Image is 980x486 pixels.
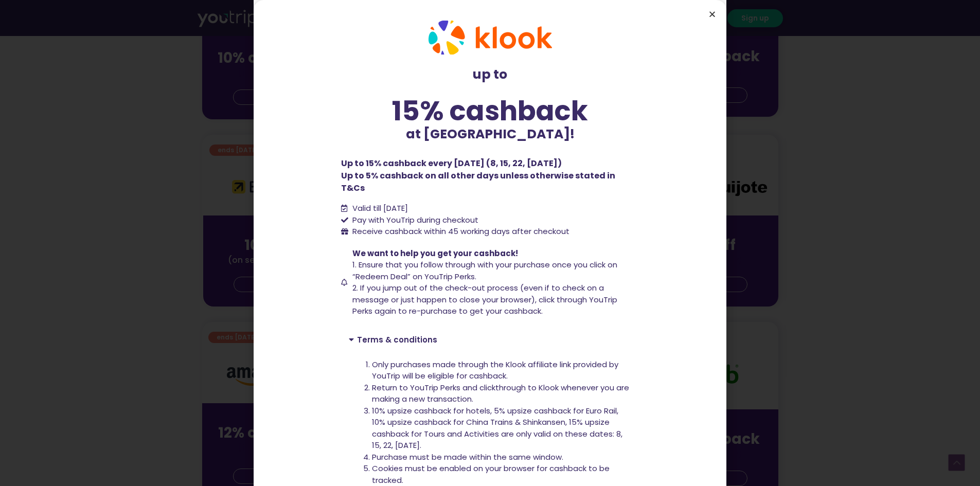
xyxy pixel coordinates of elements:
[352,259,617,282] span: 1. Ensure that you follow through with your purchase once you click on “Redeem Deal” on YouTrip P...
[341,124,639,144] p: at [GEOGRAPHIC_DATA]!
[352,282,617,316] span: 2. If you jump out of the check-out process (even if to check on a message or just happen to clos...
[341,97,639,124] div: 15% cashback
[708,10,716,18] a: Close
[372,405,622,451] span: 10% upsize cashback for hotels, 5% upsize cashback for Euro Rail, 10% upsize cashback for China T...
[341,328,639,351] div: Terms & conditions
[357,334,437,345] a: Terms & conditions
[372,382,632,405] li: Return to YouTrip Perks and clickthrough to Klook whenever you are making a new transaction.
[341,157,639,194] p: Up to 15% cashback every [DATE] (8, 15, 22, [DATE]) Up to 5% cashback on all other days unless ot...
[372,452,632,463] li: Purchase must be made within the same window.
[350,203,408,214] span: Valid till [DATE]
[350,226,569,238] span: Receive cashback within 45 working days after checkout
[372,359,632,382] li: Only purchases made through the Klook affiliate link provided by YouTrip will be eligible for cas...
[352,248,518,259] span: We want to help you get your cashback!
[372,463,632,486] li: Cookies must be enabled on your browser for cashback to be tracked.
[341,65,639,84] p: up to
[350,214,478,226] span: Pay with YouTrip during checkout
